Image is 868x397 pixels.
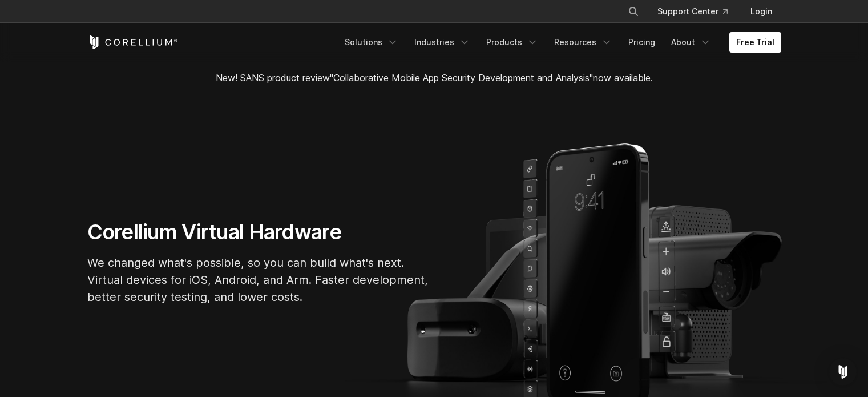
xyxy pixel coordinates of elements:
[547,32,619,53] a: Resources
[648,1,737,22] a: Support Center
[829,358,857,386] div: Open Intercom Messenger
[623,1,644,22] button: Search
[729,32,781,53] a: Free Trial
[338,32,405,53] a: Solutions
[330,72,593,83] a: "Collaborative Mobile App Security Development and Analysis"
[87,35,178,49] a: Corellium Home
[216,72,653,83] span: New! SANS product review now available.
[621,32,662,53] a: Pricing
[741,1,781,22] a: Login
[479,32,545,53] a: Products
[87,219,430,245] h1: Corellium Virtual Hardware
[407,32,477,53] a: Industries
[87,254,430,306] p: We changed what's possible, so you can build what's next. Virtual devices for iOS, Android, and A...
[338,32,781,53] div: Navigation Menu
[614,1,781,22] div: Navigation Menu
[664,32,718,53] a: About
